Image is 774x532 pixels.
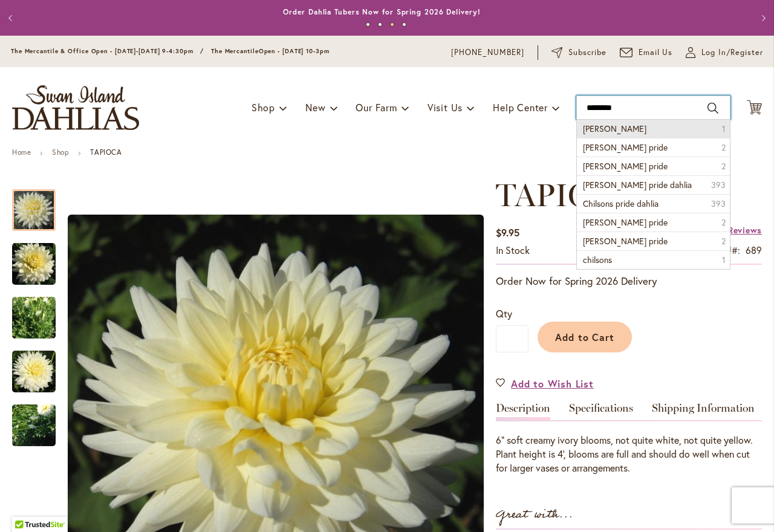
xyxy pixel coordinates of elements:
span: chilsons [583,254,612,265]
span: In stock [496,244,530,256]
span: [PERSON_NAME] pride [583,141,668,153]
span: Our Farm [356,101,397,114]
span: Log In/Register [701,47,763,59]
span: [PERSON_NAME] pride [583,160,668,172]
a: store logo [12,85,139,130]
span: Open - [DATE] 10-3pm [259,47,330,55]
span: New [305,101,325,114]
span: Subscribe [568,47,607,59]
img: TAPIOCA [12,348,56,395]
button: 2 of 4 [378,22,382,27]
span: [PERSON_NAME] pride [583,216,668,228]
div: TAPIOCA [12,177,68,231]
a: [PHONE_NUMBER] [451,47,524,59]
span: Chilsons pride dahlia [583,198,659,209]
span: 2 [721,216,726,229]
a: Specifications [569,403,633,420]
span: 2 [721,160,726,172]
span: 2 [721,235,726,247]
span: $9.95 [496,226,519,239]
div: 6" soft creamy ivory blooms, not quite white, not quite yellow. Plant height is 4', blooms are fu... [496,433,762,475]
div: TAPIOCA [12,285,68,339]
span: [PERSON_NAME] [583,123,646,134]
span: 1 [722,123,726,135]
button: 3 of 4 [390,22,394,27]
span: The Mercantile & Office Open - [DATE]-[DATE] 9-4:30pm / The Mercantile [11,47,259,55]
span: Help Center [493,101,548,114]
span: Add to Cart [555,331,615,343]
span: Visit Us [428,101,463,114]
span: TAPIOCA [496,176,633,214]
span: Shop [252,101,275,114]
a: Order Dahlia Tubers Now for Spring 2026 Delivery! [283,7,480,16]
a: Home [12,148,31,157]
a: Shop [52,148,69,157]
a: Log In/Register [686,47,763,59]
span: [PERSON_NAME] pride [583,235,668,247]
button: 4 of 4 [402,22,406,27]
img: TAPIOCA [12,287,56,348]
button: 1 of 4 [366,22,370,27]
div: Availability [496,244,530,258]
div: TAPIOCA [12,339,68,392]
a: Subscribe [551,47,607,59]
button: Add to Cart [538,322,632,352]
span: [PERSON_NAME] pride dahlia [583,179,692,190]
span: 2 [721,141,726,154]
p: Order Now for Spring 2026 Delivery [496,274,762,288]
a: Description [496,403,550,420]
button: Next [750,6,774,30]
a: Shipping Information [652,403,755,420]
span: Reviews [728,224,762,236]
strong: TAPIOCA [90,148,122,157]
a: Add to Wish List [496,377,594,391]
span: 1 [722,254,726,266]
span: Add to Wish List [511,377,594,391]
div: Detailed Product Info [496,403,762,475]
strong: Great with... [496,505,573,525]
div: TAPIOCA [12,231,68,285]
span: 393 [711,198,726,210]
button: Search [707,99,718,118]
span: Email Us [639,47,673,59]
span: Qty [496,307,512,320]
a: Email Us [620,47,673,59]
div: 689 [746,244,762,258]
img: TAPIOCA [12,241,56,286]
div: TAPIOCA [12,392,56,446]
a: 4 Reviews [717,224,762,236]
iframe: Launch Accessibility Center [9,489,43,523]
span: 393 [711,179,726,191]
